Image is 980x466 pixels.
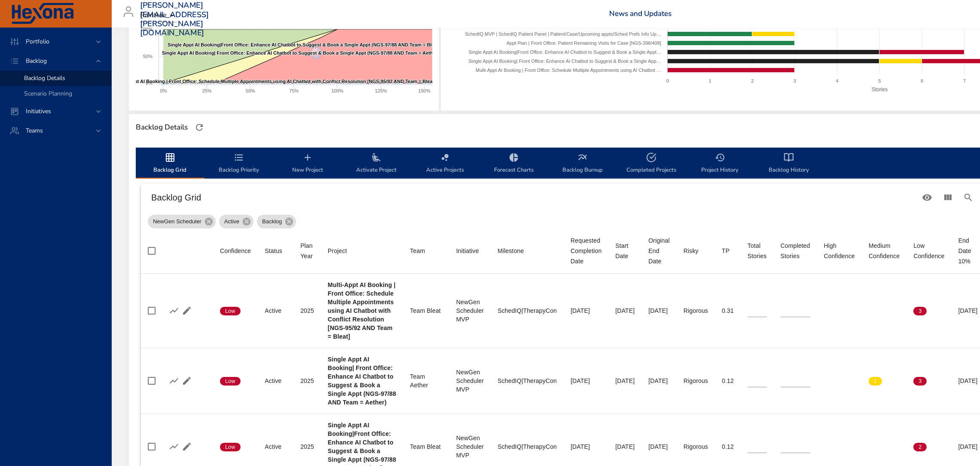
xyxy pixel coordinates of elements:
[748,241,767,261] div: Total Stories
[878,78,881,83] text: 5
[331,88,343,93] text: 100%
[265,246,282,256] div: Sort
[824,377,837,385] span: 0
[684,442,708,451] div: Rigorous
[328,356,396,406] b: Single Appt AI Booking| Front Office: Enhance AI Chatbot to Suggest & Book a Single Appt (NGS-97/...
[648,235,669,266] div: Sort
[781,241,810,261] div: Sort
[257,217,287,226] span: Backlog
[722,306,734,315] div: 0.31
[410,246,442,256] span: Team
[19,107,58,115] span: Initiatives
[162,50,439,56] text: Single Appt AI Booking| Front Office: Enhance AI Chatbot to Suggest & Book a Single Appt (NGS-97/...
[913,307,927,315] span: 3
[220,246,251,256] div: Sort
[794,78,796,83] text: 3
[722,246,730,256] div: TP
[219,217,244,226] span: Active
[869,443,882,451] span: 0
[571,235,601,266] span: Requested Completion Date
[963,78,966,83] text: 7
[300,241,314,261] span: Plan Year
[168,374,180,387] button: Show Burnup
[410,306,442,315] div: Team Bleat
[140,1,209,38] h3: [PERSON_NAME][EMAIL_ADDRESS][PERSON_NAME][DOMAIN_NAME]
[456,434,484,460] div: NewGen Scheduler MVP
[146,80,153,86] text: 0%
[410,246,425,256] div: Sort
[465,31,661,37] text: SchedIQ MVP | SchedIQ Patient Panel | Patient/Case/Upcoming appts/Sched Prefs Info Up…
[872,86,888,93] text: Stories
[116,79,436,84] text: Multi-Appt AI Booking | Front Office: Schedule Multiple Appointments using AI Chatbot with Confli...
[781,241,810,261] div: Completed Stories
[498,377,557,385] div: SchedIQ|TherapyCon
[571,442,601,451] div: [DATE]
[485,152,543,175] span: Forecast Charts
[917,187,937,208] button: Standard Views
[722,377,734,385] div: 0.12
[456,246,479,256] div: Sort
[684,306,708,315] div: Rigorous
[937,187,958,208] button: View Columns
[468,49,661,55] text: Single Appt AI Booking|Front Office: Enhance AI Chatbot to Suggest & Book a Single Appt…
[959,442,978,451] div: [DATE]
[24,74,65,82] span: Backlog Details
[300,442,314,451] div: 2025
[869,307,882,315] span: 0
[468,59,661,64] text: Single Appt AI Booking| Front Office: Enhance AI Chatbot to Suggest & Book a Single App…
[824,241,855,261] div: High Confidence
[328,246,397,256] span: Project
[507,40,661,46] text: Appt Plan | Front Office: Patient Remaining Visits for Case [NGS-398/408]
[220,246,251,256] div: Confidence
[180,304,193,317] button: Edit Project Details
[265,306,287,315] div: Active
[168,304,180,317] button: Show Burnup
[19,37,56,46] span: Portfolio
[722,246,730,256] div: Sort
[824,443,837,451] span: 0
[328,246,347,256] div: Project
[151,191,917,204] h6: Backlog Grid
[836,78,839,83] text: 4
[220,377,241,385] span: Low
[456,246,479,256] div: Initiative
[456,368,484,394] div: NewGen Scheduler MVP
[300,306,314,315] div: 2025
[498,306,557,315] div: SchedIQ|TherapyCon
[168,440,180,453] button: Show Burnup
[498,246,524,256] div: Milestone
[824,241,855,261] div: Sort
[615,241,635,261] div: Sort
[180,440,193,453] button: Edit Project Details
[416,152,474,175] span: Active Projects
[456,298,484,324] div: NewGen Scheduler MVP
[19,127,50,135] span: Teams
[869,377,882,385] span: 1
[684,246,708,256] span: Risky
[265,442,287,451] div: Active
[913,443,927,451] span: 2
[202,88,212,93] text: 25%
[143,54,153,59] text: 50%
[913,377,927,385] span: 3
[609,9,672,19] a: News and Updates
[265,246,287,256] span: Status
[615,377,635,385] div: [DATE]
[648,235,669,266] span: Original End Date
[748,241,767,261] div: Sort
[913,241,944,261] div: Sort
[476,68,661,73] text: Multi-Appt AI Booking | Front Office: Schedule Multiple Appointments using AI Chatbot …
[210,152,268,175] span: Backlog Priority
[193,121,206,134] button: Refresh Page
[265,246,282,256] div: Status
[300,241,314,261] div: Sort
[160,88,167,93] text: 0%
[265,377,287,385] div: Active
[220,307,241,315] span: Low
[751,78,754,83] text: 2
[958,187,979,208] button: Search
[328,281,396,340] b: Multi-Appt AI Booking | Front Office: Schedule Multiple Appointments using AI Chatbot with Confli...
